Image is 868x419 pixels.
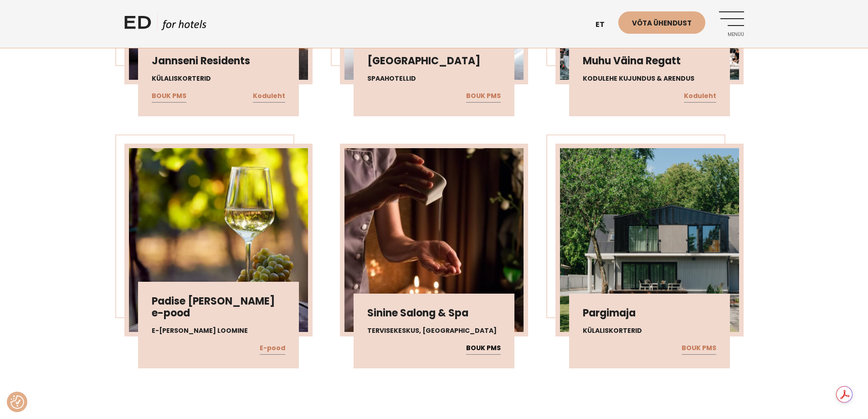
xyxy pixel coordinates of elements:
[560,148,739,332] img: TUN2663-scaled-1-450x450.jpg
[684,90,716,102] a: Koduleht
[591,14,618,36] a: et
[719,11,744,36] a: Menüü
[152,295,285,320] h3: Padise [PERSON_NAME] e-pood
[367,55,501,67] h3: [GEOGRAPHIC_DATA]
[367,74,501,83] h4: Spaahotellid
[260,342,285,354] a: E-pood
[152,90,186,102] a: BOUK PMS
[682,342,716,354] a: BOUK PMS
[583,55,716,67] h3: Muhu Väina Regatt
[583,74,716,83] h4: Kodulehe kujundus & arendus
[10,395,24,409] img: Revisit consent button
[152,74,285,83] h4: Külaliskorterid
[466,90,501,102] a: BOUK PMS
[344,148,524,332] img: 488614949_18491043856011959_6736887068689441040_n-450x450.jpg
[367,326,501,336] h4: Tervisekeskus, [GEOGRAPHIC_DATA]
[124,14,206,36] a: ED HOTELS
[152,55,285,67] h3: Jannseni Residents
[367,307,501,319] h3: Sinine Salong & Spa
[253,90,285,102] a: Koduleht
[466,342,501,354] a: BOUK PMS
[10,395,24,409] button: Nõusolekueelistused
[583,326,716,336] h4: Külaliskorterid
[152,326,285,336] h4: E-[PERSON_NAME] loomine
[719,32,744,37] span: Menüü
[618,11,705,34] a: Võta ühendust
[583,307,716,319] h3: Pargimaja
[129,148,308,332] img: valge_vein_mois-scaled-1-450x450.webp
